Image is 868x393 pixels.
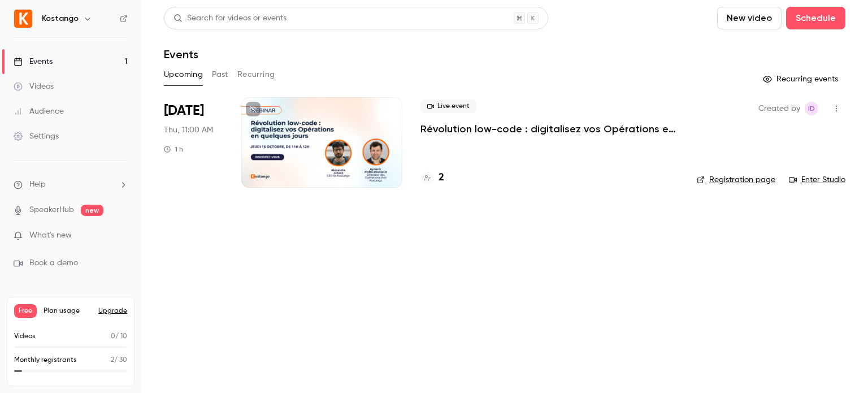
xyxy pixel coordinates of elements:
div: 1 h [164,145,183,154]
span: What's new [29,230,72,241]
span: new [81,205,103,216]
p: / 10 [111,331,127,342]
span: Live event [420,100,476,113]
a: SpeakerHub [29,204,74,216]
h4: 2 [439,170,444,185]
button: Recurring events [758,70,845,88]
p: Videos [14,331,36,342]
span: 0 [111,333,115,340]
p: Monthly registrants [14,355,77,365]
span: Thu, 11:00 AM [164,124,213,136]
a: Révolution low-code : digitalisez vos Opérations en quelques jours [420,122,679,136]
li: help-dropdown-opener [14,179,128,191]
button: Schedule [786,7,845,29]
button: Upgrade [98,306,127,316]
span: ID [808,102,815,115]
button: Past [212,66,228,84]
img: Kostango [14,10,32,28]
div: Search for videos or events [173,12,287,24]
span: Help [29,179,46,191]
h1: Events [164,47,198,61]
div: Audience [14,106,64,117]
h6: Kostango [42,13,79,24]
span: Plan usage [44,306,92,316]
button: Recurring [237,66,275,84]
a: Enter Studio [789,174,845,185]
span: 2 [111,357,114,364]
div: Oct 16 Thu, 11:00 AM (Europe/Paris) [164,97,223,188]
div: Videos [14,81,54,92]
a: 2 [420,170,444,185]
div: Settings [14,131,59,142]
iframe: Noticeable Trigger [114,231,128,241]
div: Events [14,56,53,67]
span: Free [14,304,37,318]
span: [DATE] [164,102,204,120]
button: Upcoming [164,66,203,84]
button: New video [717,7,782,29]
a: Registration page [697,174,775,185]
span: Book a demo [29,257,78,269]
span: Inès Derique [805,102,818,115]
p: / 30 [111,355,127,365]
span: Created by [758,102,800,115]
